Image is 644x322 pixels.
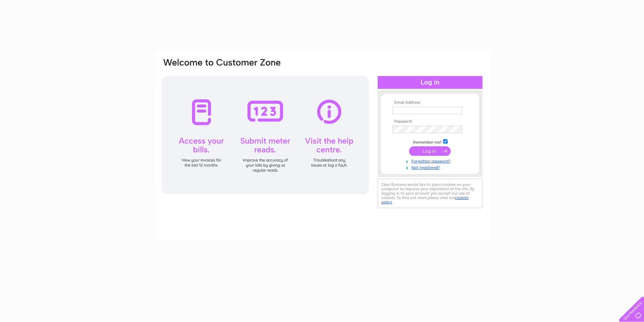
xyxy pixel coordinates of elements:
[391,138,469,145] td: Remember me?
[392,164,469,170] a: Not registered?
[381,195,469,204] a: cookies policy
[391,100,469,105] th: Email Address:
[409,146,451,156] input: Submit
[378,179,482,208] div: Clear Business would like to place cookies on your computer to improve your experience of the sit...
[391,119,469,124] th: Password:
[392,157,469,164] a: Forgotten password?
